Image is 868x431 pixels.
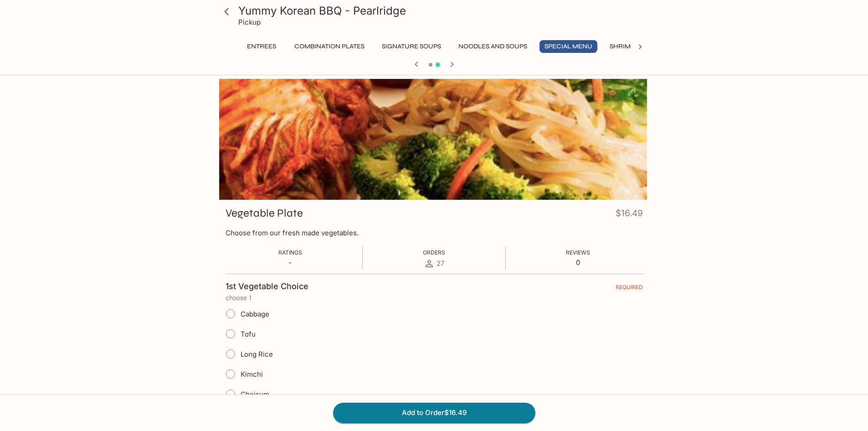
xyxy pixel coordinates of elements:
[238,4,646,18] h3: Yummy Korean BBQ - Pearlridge
[333,403,535,423] button: Add to Order$16.49
[241,350,273,358] span: Long Rice
[241,330,256,338] span: Tofu
[241,310,269,318] span: Cabbage
[566,249,590,256] span: Reviews
[539,40,597,53] button: Special Menu
[241,390,269,399] span: Choisum
[226,281,308,291] h4: 1st Vegetable Choice
[423,249,445,256] span: Orders
[566,258,590,267] p: 0
[437,259,444,268] span: 27
[226,206,303,220] h3: Vegetable Plate
[219,79,649,200] div: Vegetable Plate
[238,18,261,26] p: Pickup
[453,40,532,53] button: Noodles and Soups
[278,258,302,267] p: -
[226,294,643,301] p: choose 1
[289,40,370,53] button: Combination Plates
[605,40,670,53] button: Shrimp Combos
[226,228,643,237] p: Choose from our fresh made vegetables.
[241,40,282,53] button: Entrees
[241,370,263,379] span: Kimchi
[616,206,643,224] h4: $16.49
[616,284,643,294] span: REQUIRED
[377,40,446,53] button: Signature Soups
[278,249,302,256] span: Ratings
